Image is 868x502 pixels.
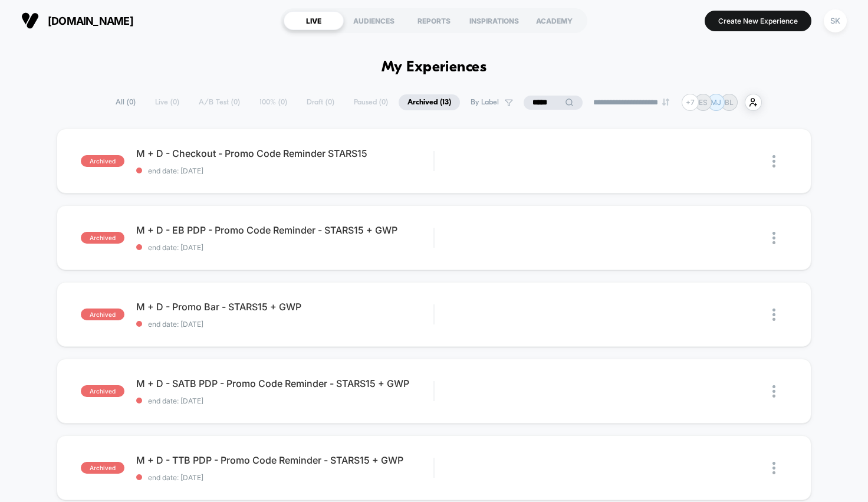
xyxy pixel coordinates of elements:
span: By Label [471,98,499,107]
div: + 7 [682,94,699,111]
div: ACADEMY [524,11,584,30]
p: ES [699,98,708,107]
span: end date: [DATE] [136,166,434,175]
span: end date: [DATE] [136,320,434,329]
img: close [772,155,775,168]
img: end [662,99,669,106]
p: MJ [711,98,721,107]
span: end date: [DATE] [136,473,434,482]
button: Create New Experience [705,11,811,31]
span: M + D - SATB PDP - Promo Code Reminder - STARS15 + GWP [136,378,434,389]
img: close [772,309,775,321]
span: archived [81,385,124,397]
div: SK [824,9,847,32]
span: end date: [DATE] [136,243,434,252]
span: archived [81,232,124,244]
span: M + D - EB PDP - Promo Code Reminder - STARS15 + GWP [136,224,434,236]
div: LIVE [284,11,344,30]
img: close [772,385,775,398]
img: close [772,232,775,244]
span: archived [81,309,124,320]
div: AUDIENCES [344,11,404,30]
span: M + D - TTB PDP - Promo Code Reminder - STARS15 + GWP [136,454,434,466]
p: BL [725,98,734,107]
img: close [772,462,775,474]
span: Archived ( 13 ) [399,94,460,110]
div: REPORTS [404,11,464,30]
h1: My Experiences [382,59,487,76]
button: [DOMAIN_NAME] [18,11,137,30]
div: INSPIRATIONS [464,11,524,30]
span: All ( 0 ) [107,94,144,110]
span: M + D - Promo Bar - STARS15 + GWP [136,301,434,313]
span: end date: [DATE] [136,396,434,405]
span: M + D - Checkout - Promo Code Reminder STARS15 [136,147,434,159]
span: [DOMAIN_NAME] [48,15,133,27]
span: archived [81,462,124,474]
img: Visually logo [21,12,39,29]
span: archived [81,155,124,167]
button: SK [820,9,850,33]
